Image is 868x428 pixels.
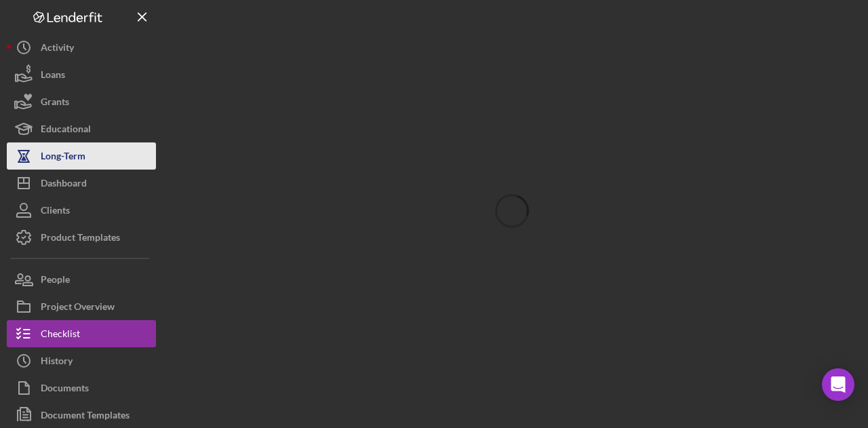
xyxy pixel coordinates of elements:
div: Clients [41,197,70,227]
div: Loans [41,61,65,92]
div: Activity [41,34,74,64]
div: Educational [41,115,91,146]
button: Activity [7,34,156,61]
button: History [7,347,156,374]
button: Long-Term [7,142,156,170]
div: Dashboard [41,170,87,200]
button: Project Overview [7,293,156,320]
button: Clients [7,197,156,224]
div: Product Templates [41,224,120,254]
button: People [7,266,156,293]
div: Checklist [41,320,80,351]
div: History [41,347,73,378]
button: Loans [7,61,156,88]
div: Grants [41,88,69,119]
button: Product Templates [7,224,156,251]
div: Long-Term [41,142,85,173]
button: Checklist [7,320,156,347]
div: People [41,266,70,296]
div: Project Overview [41,293,115,324]
div: Open Intercom Messenger [822,368,854,401]
div: Documents [41,374,89,405]
button: Dashboard [7,170,156,197]
button: Educational [7,115,156,142]
button: Grants [7,88,156,115]
button: Documents [7,374,156,402]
